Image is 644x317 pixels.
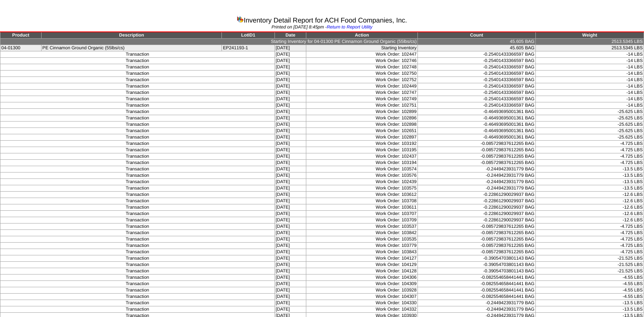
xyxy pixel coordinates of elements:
[274,268,306,275] td: [DATE]
[535,198,644,204] td: -12.6 LBS
[306,173,418,179] td: Work Order: 103576
[417,179,535,185] td: -0.2449423931779 BAG
[0,224,275,230] td: Transaction
[535,71,644,77] td: -14 LBS
[0,109,275,115] td: Transaction
[417,58,535,64] td: -0.25401433366597 BAG
[41,32,222,39] td: Description
[0,71,275,77] td: Transaction
[0,300,275,306] td: Transaction
[417,134,535,141] td: -0.46493695001361 BAG
[306,122,418,128] td: Work Order: 102898
[274,141,306,147] td: [DATE]
[306,115,418,122] td: Work Order: 102896
[306,45,418,51] td: Starting Inventory
[306,166,418,173] td: Work Order: 103574
[306,147,418,153] td: Work Order: 103195
[417,211,535,217] td: -0.22861290029937 BAG
[417,217,535,224] td: -0.22861290029937 BAG
[306,128,418,134] td: Work Order: 102651
[535,128,644,134] td: -25.625 LBS
[306,160,418,166] td: Work Order: 103194
[0,90,275,96] td: Transaction
[0,204,275,211] td: Transaction
[274,122,306,128] td: [DATE]
[0,32,42,39] td: Product
[274,96,306,102] td: [DATE]
[0,275,275,281] td: Transaction
[417,102,535,109] td: -0.25401433366597 BAG
[274,160,306,166] td: [DATE]
[0,96,275,102] td: Transaction
[306,204,418,211] td: Work Order: 103611
[274,236,306,243] td: [DATE]
[274,262,306,268] td: [DATE]
[306,236,418,243] td: Work Order: 103535
[274,243,306,249] td: [DATE]
[306,102,418,109] td: Work Order: 102751
[535,51,644,58] td: -14 LBS
[417,306,535,313] td: -0.2449423931779 BAG
[274,90,306,96] td: [DATE]
[535,39,644,45] td: 2513.5345 LBS
[306,287,418,294] td: Work Order: 103928
[274,192,306,198] td: [DATE]
[417,128,535,134] td: -0.46493695001361 BAG
[274,32,306,39] td: Date
[274,134,306,141] td: [DATE]
[0,287,275,294] td: Transaction
[274,255,306,262] td: [DATE]
[274,249,306,255] td: [DATE]
[306,64,418,71] td: Work Order: 102748
[306,306,418,313] td: Work Order: 104332
[0,134,275,141] td: Transaction
[417,173,535,179] td: -0.2449423931779 BAG
[274,294,306,300] td: [DATE]
[306,262,418,268] td: Work Order: 104129
[306,211,418,217] td: Work Order: 103707
[535,83,644,90] td: -14 LBS
[417,185,535,192] td: -0.2449423931779 BAG
[327,25,372,30] a: Return to Report Utility
[417,287,535,294] td: -0.082554658441441 BAG
[0,281,275,287] td: Transaction
[417,275,535,281] td: -0.082554658441441 BAG
[306,109,418,115] td: Work Order: 102899
[535,281,644,287] td: -4.55 LBS
[0,64,275,71] td: Transaction
[417,90,535,96] td: -0.25401433366597 BAG
[535,96,644,102] td: -14 LBS
[535,275,644,281] td: -4.55 LBS
[274,198,306,204] td: [DATE]
[417,192,535,198] td: -0.22861290029937 BAG
[274,45,306,51] td: [DATE]
[417,160,535,166] td: -0.085729837612265 BAG
[222,32,274,39] td: LotID1
[306,217,418,224] td: Work Order: 103709
[417,198,535,204] td: -0.22861290029937 BAG
[274,147,306,153] td: [DATE]
[306,32,418,39] td: Action
[306,58,418,64] td: Work Order: 102746
[535,217,644,224] td: -12.6 LBS
[0,77,275,83] td: Transaction
[274,204,306,211] td: [DATE]
[417,224,535,230] td: -0.085729837612265 BAG
[274,166,306,173] td: [DATE]
[535,115,644,122] td: -25.625 LBS
[535,160,644,166] td: -4.725 LBS
[274,128,306,134] td: [DATE]
[306,90,418,96] td: Work Order: 102747
[535,64,644,71] td: -14 LBS
[535,249,644,255] td: -4.725 LBS
[535,294,644,300] td: -4.55 LBS
[417,294,535,300] td: -0.082554658441441 BAG
[535,268,644,275] td: -21.525 LBS
[417,268,535,275] td: -0.39054703801143 BAG
[274,115,306,122] td: [DATE]
[535,306,644,313] td: -13.5 LBS
[274,109,306,115] td: [DATE]
[306,243,418,249] td: Work Order: 103779
[274,275,306,281] td: [DATE]
[417,236,535,243] td: -0.085729837612265 BAG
